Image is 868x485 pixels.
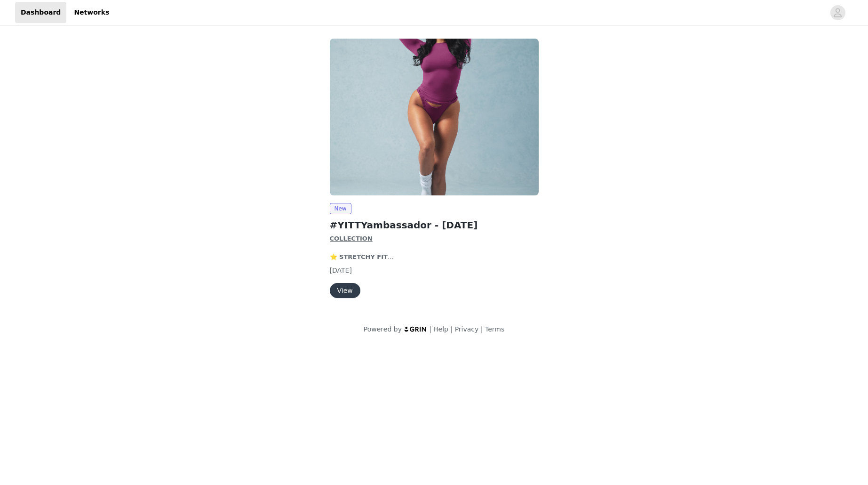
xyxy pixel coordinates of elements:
a: Help [433,325,448,333]
a: Privacy [455,325,479,333]
span: | [429,325,431,333]
a: Networks [68,2,115,23]
button: View [330,283,360,298]
a: Terms [485,325,504,333]
strong: COLLECTION [330,235,373,242]
div: avatar [833,5,842,20]
span: [DATE] [330,267,352,274]
span: New [330,203,351,214]
img: YITTY [330,39,539,195]
img: logo [404,326,427,332]
span: | [481,325,483,333]
span: | [450,325,453,333]
h2: #YITTYambassador - [DATE] [330,218,539,232]
strong: ⭐️ STRETCHY FIT [330,253,394,260]
a: Dashboard [15,2,66,23]
span: Powered by [364,325,402,333]
a: View [330,287,360,294]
